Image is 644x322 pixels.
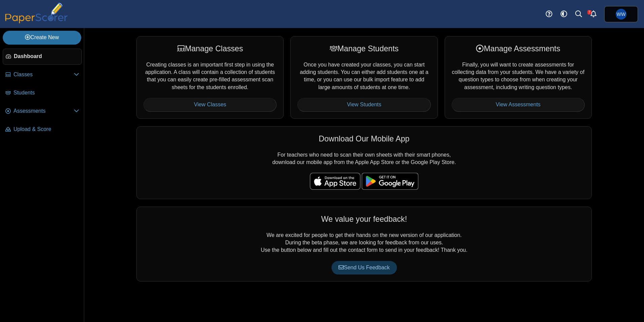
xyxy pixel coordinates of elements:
div: For teachers who need to scan their own sheets with their smart phones, download our mobile app f... [136,126,592,199]
div: Manage Assessments [452,43,585,54]
div: We value your feedback! [143,214,585,224]
div: We are excited for people to get their hands on the new version of our application. During the be... [136,207,592,281]
a: Classes [3,67,82,83]
a: William Whitney [604,6,638,22]
img: apple-store-badge.svg [310,173,360,190]
span: William Whitney [617,12,625,17]
a: Dashboard [3,49,82,65]
a: View Classes [143,98,277,111]
div: Once you have created your classes, you can start adding students. You can either add students on... [290,36,438,118]
div: Creating classes is an important first step in using the application. A class will contain a coll... [136,36,284,118]
a: Send Us Feedback [331,261,397,274]
a: View Assessments [452,98,585,111]
a: Students [3,85,82,101]
span: Dashboard [14,53,79,60]
div: Manage Classes [143,43,277,54]
span: Classes [13,71,74,78]
img: google-play-badge.png [362,173,418,190]
a: View Students [297,98,430,111]
a: Assessments [3,103,82,119]
span: Students [13,89,79,97]
img: PaperScorer [3,3,70,23]
div: Manage Students [297,43,430,54]
a: Alerts [586,7,601,22]
span: Assessments [13,107,74,115]
div: Download Our Mobile App [143,133,585,144]
a: PaperScorer [3,19,70,24]
span: Send Us Feedback [339,265,390,270]
span: Upload & Score [13,126,79,133]
a: Upload & Score [3,122,82,138]
span: William Whitney [616,9,626,20]
div: Finally, you will want to create assessments for collecting data from your students. We have a va... [445,36,592,118]
a: Create New [3,31,81,44]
